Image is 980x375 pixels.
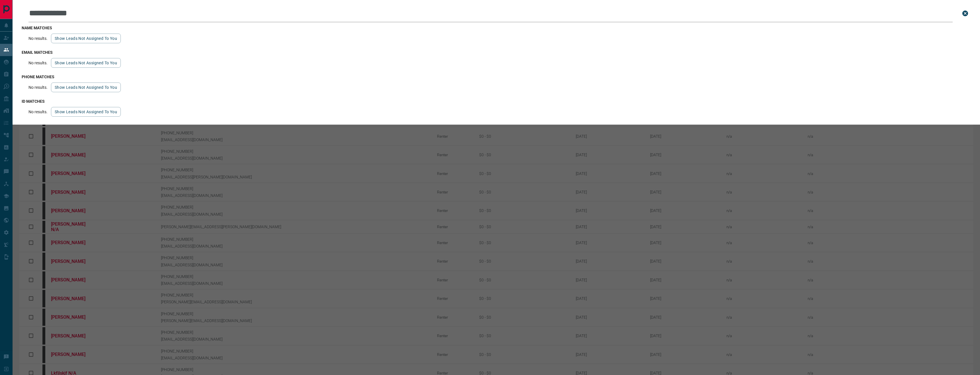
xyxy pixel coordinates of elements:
[22,50,971,55] h3: email matches
[22,26,971,30] h3: name matches
[51,34,121,43] button: show leads not assigned to you
[51,107,121,117] button: show leads not assigned to you
[959,8,971,19] button: close search bar
[28,36,48,41] p: No results.
[22,75,971,79] h3: phone matches
[28,85,48,90] p: No results.
[28,110,48,114] p: No results.
[22,99,971,104] h3: id matches
[51,58,121,68] button: show leads not assigned to you
[28,61,48,65] p: No results.
[51,83,121,92] button: show leads not assigned to you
